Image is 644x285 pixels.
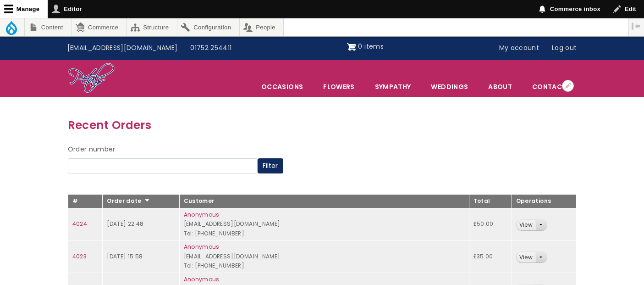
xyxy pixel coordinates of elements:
[179,195,469,208] th: Customer
[184,39,238,57] a: 01752 254411
[347,39,384,54] a: Shopping cart 0 items
[252,77,313,96] span: Occasions
[358,42,383,51] span: 0 items
[523,77,576,96] a: Contact
[545,39,583,57] a: Log out
[628,18,644,34] button: Vertical orientation
[347,39,356,54] img: Shopping cart
[177,18,239,36] a: Configuration
[365,77,421,96] a: Sympathy
[68,116,577,134] h3: Recent Orders
[25,18,71,36] a: Content
[68,195,103,208] th: #
[314,77,364,96] a: Flowers
[421,77,478,96] span: Weddings
[493,39,546,57] a: My account
[61,39,184,57] a: [EMAIL_ADDRESS][DOMAIN_NAME]
[184,243,220,251] a: Anonymous
[107,252,143,260] time: [DATE] 15:58
[184,211,220,218] a: Anonymous
[184,275,220,283] a: Anonymous
[469,208,512,240] td: £50.00
[517,220,535,230] a: View
[240,18,284,36] a: People
[512,195,576,208] th: Operations
[179,208,469,240] td: [EMAIL_ADDRESS][DOMAIN_NAME] Tel: [PHONE_NUMBER]
[72,18,126,36] a: Commerce
[517,252,535,263] a: View
[107,197,150,205] a: Order date
[107,220,143,228] time: [DATE] 22:48
[72,220,87,228] a: 4024
[127,18,177,36] a: Structure
[258,158,283,174] button: Filter
[72,252,87,260] a: 4023
[68,144,116,155] label: Order number
[469,195,512,208] th: Total
[562,80,574,92] button: Open configuration options
[68,62,115,95] img: Home
[179,240,469,273] td: [EMAIL_ADDRESS][DOMAIN_NAME] Tel: [PHONE_NUMBER]
[469,240,512,273] td: £35.00
[479,77,522,96] a: About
